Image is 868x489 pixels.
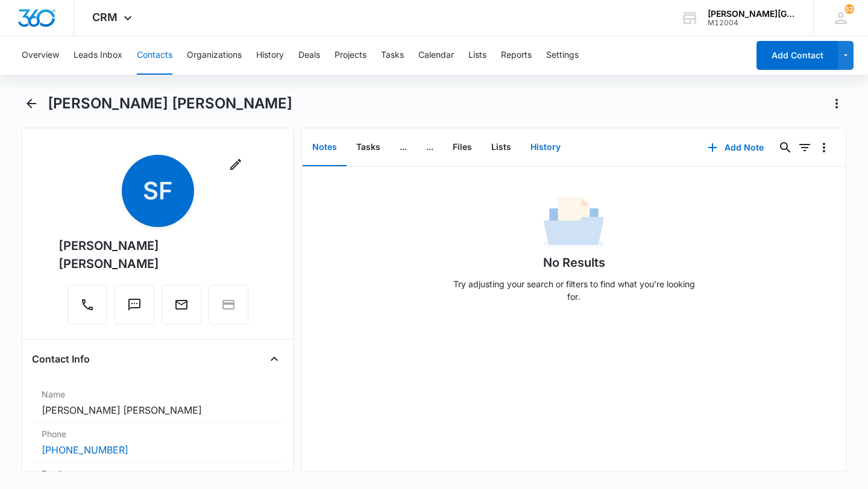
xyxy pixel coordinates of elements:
button: Call [68,285,107,325]
p: Try adjusting your search or filters to find what you’re looking for. [447,278,700,303]
span: SF [122,155,194,227]
button: Leads Inbox [74,36,122,75]
button: Close [265,349,284,369]
span: CRM [92,11,118,23]
button: Notes [303,129,347,166]
div: notifications count [844,4,854,14]
button: Lists [468,36,486,75]
a: Call [68,304,107,314]
dd: [PERSON_NAME] [PERSON_NAME] [42,403,274,417]
button: Settings [546,36,579,75]
div: Phone[PHONE_NUMBER] [32,423,284,463]
button: Lists [482,129,521,166]
label: Email [42,467,274,480]
button: Text [115,285,154,325]
div: Name[PERSON_NAME] [PERSON_NAME] [32,383,284,423]
a: Email [162,304,201,314]
span: 52 [844,4,854,14]
button: Files [443,129,482,166]
button: Back [22,94,40,113]
button: Reports [501,36,532,75]
button: Actions [827,94,846,113]
label: Name [42,388,274,400]
button: Add Contact [756,41,838,70]
h4: Contact Info [32,352,90,366]
button: Tasks [381,36,404,75]
button: Contacts [137,36,172,75]
button: ... [390,129,417,166]
button: Calendar [418,36,454,75]
button: Email [162,285,201,325]
img: No Data [544,193,604,254]
button: Overflow Menu [814,138,834,157]
button: ... [417,129,443,166]
a: Text [115,304,154,314]
a: [PHONE_NUMBER] [42,443,128,457]
button: Add Note [696,133,776,162]
button: Search... [776,138,795,157]
button: History [256,36,284,75]
button: Projects [335,36,366,75]
h1: No Results [543,254,605,272]
button: Deals [298,36,320,75]
h1: [PERSON_NAME] [PERSON_NAME] [48,95,292,113]
div: account name [708,9,796,19]
div: [PERSON_NAME] [PERSON_NAME] [58,237,257,273]
button: Overview [22,36,59,75]
button: Filters [795,138,814,157]
button: History [521,129,570,166]
button: Tasks [347,129,390,166]
label: Phone [42,428,274,440]
div: account id [708,19,796,27]
button: Organizations [187,36,242,75]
